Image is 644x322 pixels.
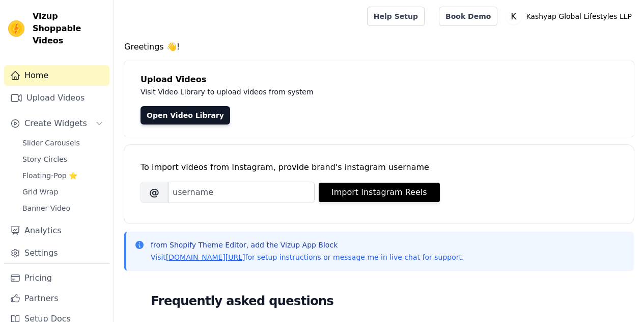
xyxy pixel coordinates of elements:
span: Banner Video [22,203,70,213]
span: Floating-Pop ⭐ [22,170,77,181]
a: Help Setup [367,7,425,26]
a: Home [4,65,109,86]
a: Book Demo [439,7,497,26]
button: Create Widgets [4,113,109,134]
div: To import videos from Instagram, provide brand's instagram username [141,161,618,174]
a: Analytics [4,220,109,241]
img: Vizup [8,20,24,37]
p: Kashyap Global Lifestyles LLP [522,7,636,26]
button: Import Instagram Reels [319,183,440,202]
p: from Shopify Theme Editor, add the Vizup App Block [151,240,464,250]
span: Story Circles [22,154,67,164]
span: Create Widgets [24,117,87,130]
a: Floating-Pop ⭐ [16,168,109,183]
a: Banner Video [16,201,109,215]
h4: Greetings 👋! [124,41,634,53]
p: Visit for setup instructions or message me in live chat for support. [151,252,464,262]
span: Vizup Shoppable Videos [33,10,105,47]
button: K Kashyap Global Lifestyles LLP [506,7,636,26]
h2: Frequently asked questions [151,291,607,311]
a: Pricing [4,268,109,288]
span: @ [141,182,168,203]
a: [DOMAIN_NAME][URL] [166,253,245,261]
span: Slider Carousels [22,138,80,148]
a: Open Video Library [141,106,230,125]
p: Visit Video Library to upload videos from system [141,86,597,98]
h4: Upload Videos [141,73,618,86]
a: Story Circles [16,152,109,166]
a: Upload Videos [4,88,109,108]
span: Grid Wrap [22,187,58,197]
a: Settings [4,243,109,263]
a: Grid Wrap [16,185,109,199]
text: K [511,11,517,21]
a: Partners [4,288,109,309]
input: username [168,182,315,203]
a: Slider Carousels [16,136,109,150]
